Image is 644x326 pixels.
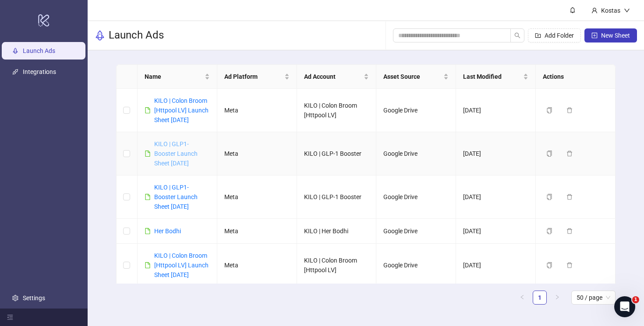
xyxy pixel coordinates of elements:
[154,252,209,278] a: KILO | Colon Broom [Httpool LV] Launch Sheet [DATE]
[570,7,576,13] span: bell
[297,219,377,244] td: KILO | Her Bodhi
[154,184,198,210] a: KILO | GLP1-Booster Launch Sheet [DATE]
[297,244,377,287] td: KILO | Colon Broom [Httpool LV]
[145,151,151,157] span: file
[217,244,297,287] td: Meta
[145,72,203,81] span: Name
[533,291,547,305] li: 1
[598,6,624,15] div: Kostas
[546,151,552,157] span: copy
[376,175,456,219] td: Google Drive
[514,32,520,39] span: search
[456,244,536,287] td: [DATE]
[145,107,151,113] span: file
[145,194,151,200] span: file
[533,291,546,304] a: 1
[456,89,536,132] td: [DATE]
[154,97,209,123] a: KILO | Colon Broom [Httpool LV] Launch Sheet [DATE]
[23,294,45,301] a: Settings
[145,262,151,268] span: file
[550,291,564,305] button: right
[566,151,573,157] span: delete
[145,228,151,234] span: file
[535,32,541,39] span: folder-add
[217,65,297,89] th: Ad Platform
[217,219,297,244] td: Meta
[376,219,456,244] td: Google Drive
[601,32,630,39] span: New Sheet
[297,132,377,175] td: KILO | GLP-1 Booster
[456,219,536,244] td: [DATE]
[571,291,616,305] div: Page Size
[109,28,164,42] h3: Launch Ads
[154,140,198,167] a: KILO | GLP1-Booster Launch Sheet [DATE]
[456,65,536,89] th: Last Modified
[463,72,521,81] span: Last Modified
[217,175,297,219] td: Meta
[383,72,442,81] span: Asset Source
[632,296,639,303] span: 1
[23,47,55,54] a: Launch Ads
[304,72,362,81] span: Ad Account
[546,228,552,234] span: copy
[297,175,377,219] td: KILO | GLP-1 Booster
[138,65,217,89] th: Name
[591,7,598,14] span: user
[550,291,564,305] li: Next Page
[546,194,552,200] span: copy
[577,291,610,304] span: 50 / page
[591,32,598,39] span: plus-square
[376,65,456,89] th: Asset Source
[515,291,529,305] button: left
[546,262,552,268] span: copy
[624,7,630,14] span: down
[546,107,552,113] span: copy
[515,291,529,305] li: Previous Page
[536,65,616,89] th: Actions
[217,89,297,132] td: Meta
[566,262,573,268] span: delete
[23,68,56,75] a: Integrations
[528,28,581,42] button: Add Folder
[555,294,560,300] span: right
[376,132,456,175] td: Google Drive
[224,72,283,81] span: Ad Platform
[376,244,456,287] td: Google Drive
[154,228,181,235] a: Her Bodhi
[297,65,377,89] th: Ad Account
[545,32,574,39] span: Add Folder
[566,194,573,200] span: delete
[584,28,637,42] button: New Sheet
[7,314,13,320] span: menu-fold
[456,175,536,219] td: [DATE]
[456,132,536,175] td: [DATE]
[376,89,456,132] td: Google Drive
[566,228,573,234] span: delete
[95,30,105,41] span: rocket
[520,294,525,300] span: left
[614,296,635,317] iframe: Intercom live chat
[217,132,297,175] td: Meta
[566,107,573,113] span: delete
[297,89,377,132] td: KILO | Colon Broom [Httpool LV]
